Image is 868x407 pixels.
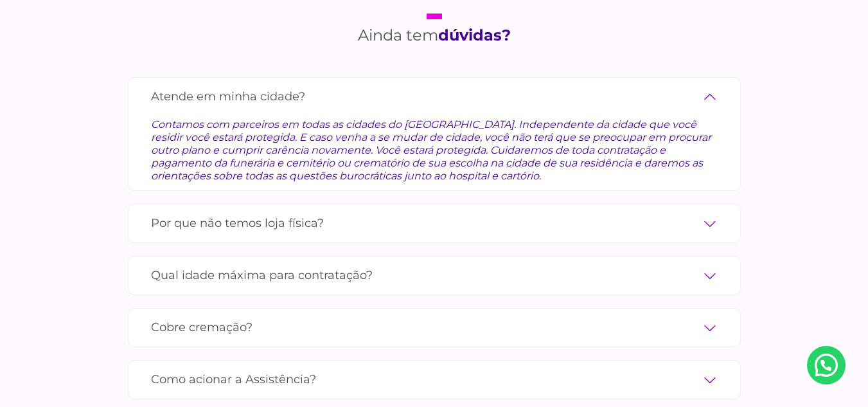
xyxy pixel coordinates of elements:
a: Nosso Whatsapp [807,346,846,384]
h2: Ainda tem [358,14,511,45]
label: Como acionar a Assistência? [151,368,718,391]
strong: dúvidas? [438,26,511,44]
label: Atende em minha cidade? [151,86,718,108]
label: Qual idade máxima para contratação? [151,264,718,287]
label: Cobre cremação? [151,316,718,339]
label: Por que não temos loja física? [151,212,718,235]
div: Contamos com parceiros em todas as cidades do [GEOGRAPHIC_DATA]. Independente da cidade que você ... [151,108,718,183]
